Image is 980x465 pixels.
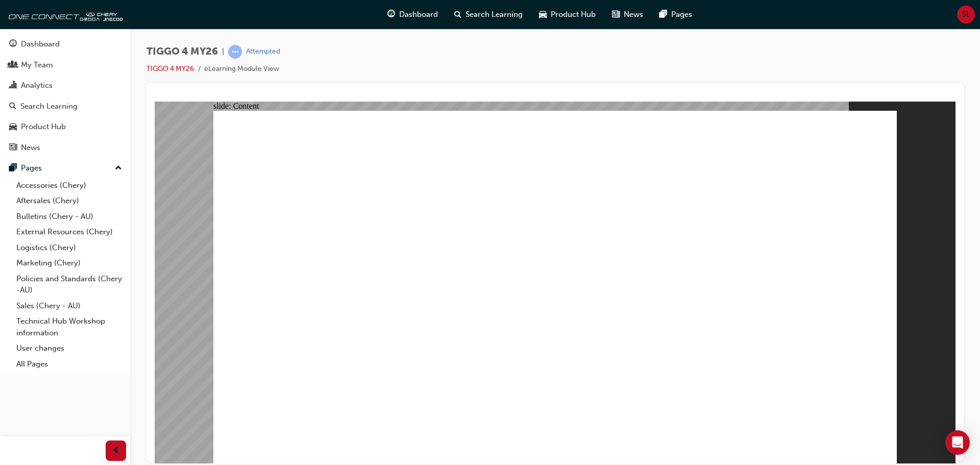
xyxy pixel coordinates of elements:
[4,138,126,157] a: News
[21,162,42,174] div: Pages
[112,445,120,457] span: prev-icon
[4,97,126,116] a: Search Learning
[9,40,17,49] span: guage-icon
[12,271,126,298] a: Policies and Standards (Chery -AU)
[399,9,438,20] span: Dashboard
[146,64,194,73] a: TIGGO 4 MY26
[4,159,126,178] button: Pages
[12,356,126,372] a: All Pages
[604,4,651,25] a: news-iconNews
[531,4,604,25] a: car-iconProduct Hub
[12,255,126,271] a: Marketing (Chery)
[146,46,218,58] span: TIGGO 4 MY26
[12,193,126,209] a: Aftersales (Chery)
[659,8,667,21] span: pages-icon
[9,143,17,153] span: news-icon
[20,101,78,112] div: Search Learning
[9,164,17,173] span: pages-icon
[12,298,126,314] a: Sales (Chery - AU)
[9,123,17,132] span: car-icon
[4,56,126,75] a: My Team
[651,4,700,25] a: pages-iconPages
[21,38,60,50] div: Dashboard
[12,209,126,225] a: Bulletins (Chery - AU)
[204,63,279,75] li: eLearning Module View
[671,9,692,20] span: Pages
[465,9,523,20] span: Search Learning
[5,4,122,25] img: oneconnect
[21,121,66,133] div: Product Hub
[21,59,53,71] div: My Team
[228,45,242,59] span: learningRecordVerb_ATTEMPT-icon
[115,162,122,175] span: up-icon
[12,240,126,256] a: Logistics (Chery)
[962,9,970,20] span: SL
[387,8,395,21] span: guage-icon
[9,81,17,90] span: chart-icon
[12,178,126,193] a: Accessories (Chery)
[612,8,620,21] span: news-icon
[539,8,547,21] span: car-icon
[4,117,126,136] a: Product Hub
[21,142,40,154] div: News
[21,80,53,91] div: Analytics
[945,430,970,455] div: Open Intercom Messenger
[222,46,224,58] span: |
[551,9,596,20] span: Product Hub
[9,61,17,70] span: people-icon
[454,8,461,21] span: search-icon
[957,6,975,23] button: SL
[12,224,126,240] a: External Resources (Chery)
[12,340,126,356] a: User changes
[379,4,446,25] a: guage-iconDashboard
[4,35,126,54] a: Dashboard
[246,47,280,57] div: Attempted
[446,4,531,25] a: search-iconSearch Learning
[4,76,126,95] a: Analytics
[4,33,126,159] button: DashboardMy TeamAnalyticsSearch LearningProduct HubNews
[12,313,126,340] a: Technical Hub Workshop information
[9,102,16,111] span: search-icon
[624,9,643,20] span: News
